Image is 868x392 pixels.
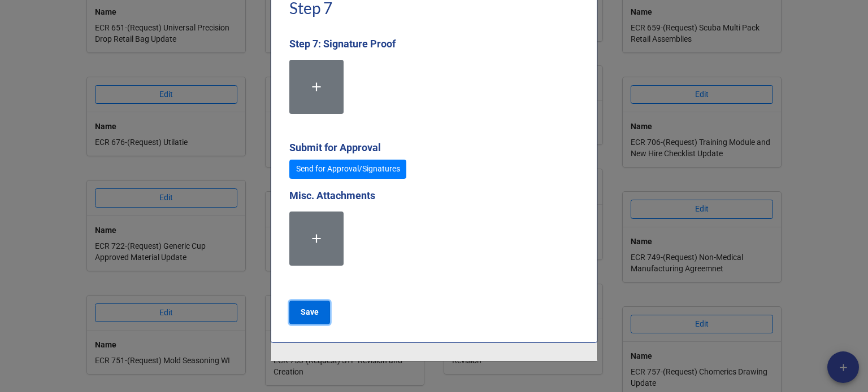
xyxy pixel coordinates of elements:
[289,188,375,204] label: Misc. Attachments
[289,36,396,52] label: Step 7: Signature Proof
[301,306,319,318] b: Save
[289,301,330,324] button: Save
[289,142,381,153] b: Submit for Approval
[289,160,406,179] a: Send for Approval/Signatures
